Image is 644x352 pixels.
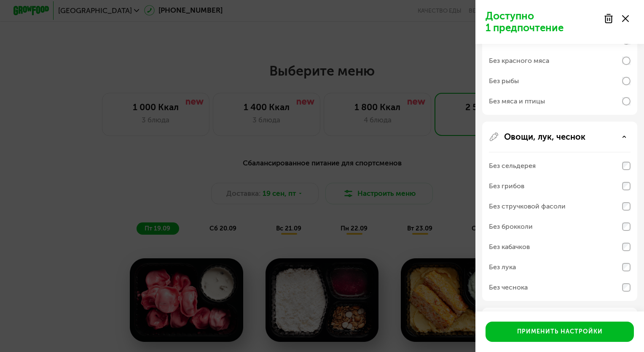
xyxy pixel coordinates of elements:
[489,56,549,66] div: Без красного мяса
[489,222,533,232] div: Без брокколи
[486,10,598,34] p: Доступно 1 предпочтение
[489,262,516,272] div: Без лука
[489,282,528,292] div: Без чеснока
[489,96,545,106] div: Без мяса и птицы
[486,322,634,342] button: Применить настройки
[489,242,530,252] div: Без кабачков
[489,76,519,86] div: Без рыбы
[517,328,603,336] div: Применить настройки
[489,161,536,171] div: Без сельдерея
[489,181,524,191] div: Без грибов
[489,201,566,211] div: Без стручковой фасоли
[504,132,585,142] p: Овощи, лук, чеснок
